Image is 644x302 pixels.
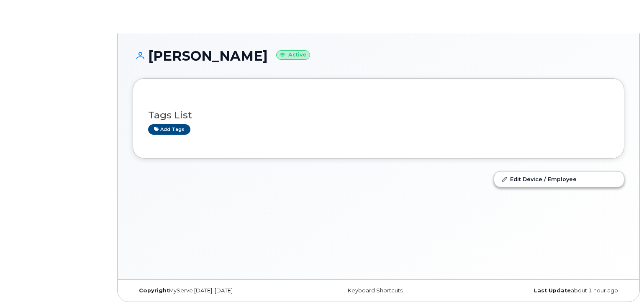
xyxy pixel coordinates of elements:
[348,287,403,294] a: Keyboard Shortcuts
[460,287,624,294] div: about 1 hour ago
[133,49,624,63] h1: [PERSON_NAME]
[133,287,297,294] div: MyServe [DATE]–[DATE]
[276,50,310,60] small: Active
[534,287,571,294] strong: Last Update
[139,287,169,294] strong: Copyright
[494,171,624,187] a: Edit Device / Employee
[148,110,609,120] h3: Tags List
[148,124,190,135] a: Add tags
